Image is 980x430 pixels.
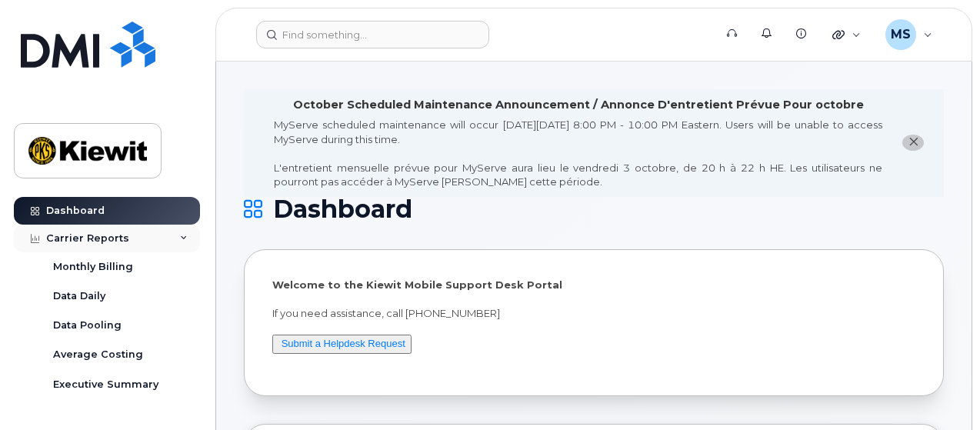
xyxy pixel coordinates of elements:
[282,338,405,349] a: Submit a Helpdesk Request
[272,306,915,321] p: If you need assistance, call [PHONE_NUMBER]
[272,278,915,292] p: Welcome to the Kiewit Mobile Support Desk Portal
[293,97,864,113] div: October Scheduled Maintenance Announcement / Annonce D'entretient Prévue Pour octobre
[902,135,924,151] button: close notification
[272,335,412,354] button: Submit a Helpdesk Request
[273,198,412,221] span: Dashboard
[274,118,882,189] div: MyServe scheduled maintenance will occur [DATE][DATE] 8:00 PM - 10:00 PM Eastern. Users will be u...
[913,363,968,418] iframe: Messenger Launcher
